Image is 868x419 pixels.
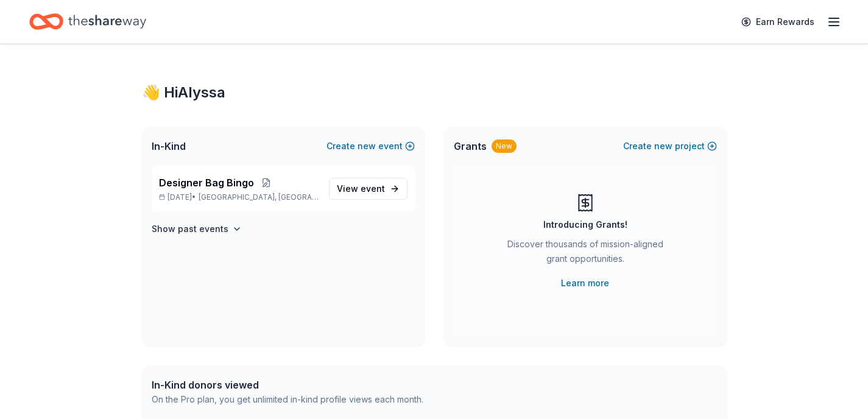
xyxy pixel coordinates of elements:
[337,181,385,196] span: View
[454,139,487,153] span: Grants
[142,83,727,102] div: 👋 Hi Alyssa
[152,392,423,407] div: On the Pro plan, you get unlimited in-kind profile views each month.
[361,183,385,194] span: event
[159,192,319,202] p: [DATE] •
[152,378,423,392] div: In-Kind donors viewed
[734,11,822,33] a: Earn Rewards
[199,192,319,202] span: [GEOGRAPHIC_DATA], [GEOGRAPHIC_DATA]
[329,178,408,200] a: View event
[152,222,242,236] button: Show past events
[326,139,415,153] button: Createnewevent
[152,139,186,153] span: In-Kind
[492,139,517,153] div: New
[29,7,146,36] a: Home
[654,139,672,153] span: new
[561,276,609,290] a: Learn more
[159,175,254,190] span: Designer Bag Bingo
[543,217,627,232] div: Introducing Grants!
[358,139,376,153] span: new
[623,139,717,153] button: Createnewproject
[152,222,228,236] h4: Show past events
[503,237,668,271] div: Discover thousands of mission-aligned grant opportunities.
